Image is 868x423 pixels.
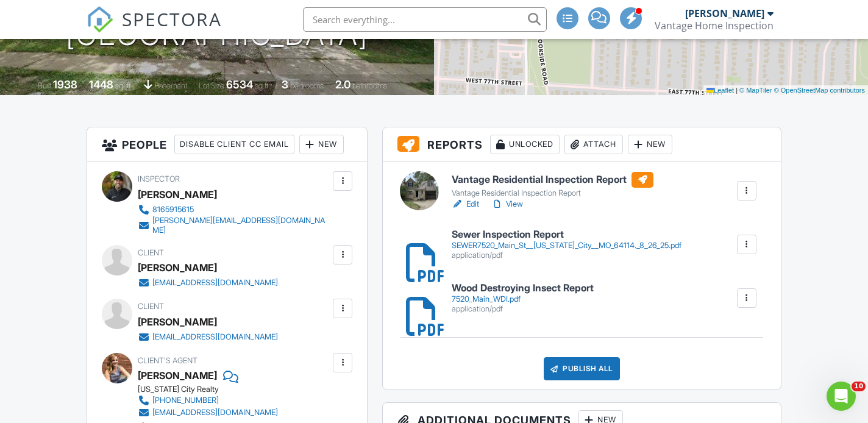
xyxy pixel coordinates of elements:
div: [PERSON_NAME] [685,7,764,20]
span: Client [138,302,164,311]
span: SPECTORA [122,6,222,32]
div: Vantage Home Inspection [655,20,774,32]
span: bedrooms [290,81,324,90]
span: Client's Agent [138,356,197,365]
div: Unlocked [490,135,560,154]
a: SPECTORA [87,16,222,42]
div: SEWER7520_Main_St__[US_STATE]_City__MO_64114._8_26_25.pdf [452,241,681,251]
a: 8165915615 [138,204,330,216]
div: [PHONE_NUMBER] [152,396,219,405]
div: 1448 [89,78,113,91]
div: Vantage Residential Inspection Report [452,188,653,198]
a: Leaflet [706,87,734,94]
span: Lot Size [199,81,224,90]
a: Vantage Residential Inspection Report Vantage Residential Inspection Report [452,172,653,199]
span: Built [38,81,51,90]
a: © OpenStreetMap contributors [774,87,865,94]
iframe: Intercom live chat [827,382,856,411]
span: basement [154,81,187,90]
div: 2.0 [335,78,350,91]
a: [EMAIL_ADDRESS][DOMAIN_NAME] [138,331,278,343]
div: Disable Client CC Email [174,135,294,154]
div: 6534 [226,78,253,91]
div: 3 [282,78,288,91]
a: Edit [452,198,479,210]
div: application/pdf [452,251,681,260]
div: application/pdf [452,304,594,314]
span: Client [138,248,164,257]
div: [PERSON_NAME] [138,258,217,277]
h3: People [87,127,367,162]
div: New [299,135,344,154]
a: Sewer Inspection Report SEWER7520_Main_St__[US_STATE]_City__MO_64114._8_26_25.pdf application/pdf [452,229,681,260]
div: [US_STATE] City Realty [138,385,288,394]
div: [PERSON_NAME][EMAIL_ADDRESS][DOMAIN_NAME] [152,216,330,235]
div: 8165915615 [152,205,194,215]
a: [EMAIL_ADDRESS][DOMAIN_NAME] [138,277,278,289]
h6: Wood Destroying Insect Report [452,283,594,294]
div: [EMAIL_ADDRESS][DOMAIN_NAME] [152,408,278,418]
a: [PERSON_NAME][EMAIL_ADDRESS][DOMAIN_NAME] [138,216,330,235]
span: Inspector [138,174,180,183]
h3: Reports [383,127,781,162]
a: View [491,198,523,210]
h6: Vantage Residential Inspection Report [452,172,653,188]
span: sq. ft. [115,81,132,90]
span: sq.ft. [255,81,270,90]
div: [EMAIL_ADDRESS][DOMAIN_NAME] [152,332,278,342]
a: [PERSON_NAME] [138,366,217,385]
div: 1938 [53,78,77,91]
span: bathrooms [352,81,387,90]
span: | [736,87,738,94]
span: 10 [852,382,866,391]
a: [PHONE_NUMBER] [138,394,278,407]
img: The Best Home Inspection Software - Spectora [87,6,113,33]
div: 7520_Main_WDI.pdf [452,294,594,304]
div: Publish All [544,357,620,380]
div: Attach [564,135,623,154]
div: [EMAIL_ADDRESS][DOMAIN_NAME] [152,278,278,288]
div: New [628,135,672,154]
a: Wood Destroying Insect Report 7520_Main_WDI.pdf application/pdf [452,283,594,314]
a: © MapTiler [739,87,772,94]
h6: Sewer Inspection Report [452,229,681,240]
div: [PERSON_NAME] [138,313,217,331]
a: [EMAIL_ADDRESS][DOMAIN_NAME] [138,407,278,419]
input: Search everything... [303,7,547,32]
div: [PERSON_NAME] [138,185,217,204]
